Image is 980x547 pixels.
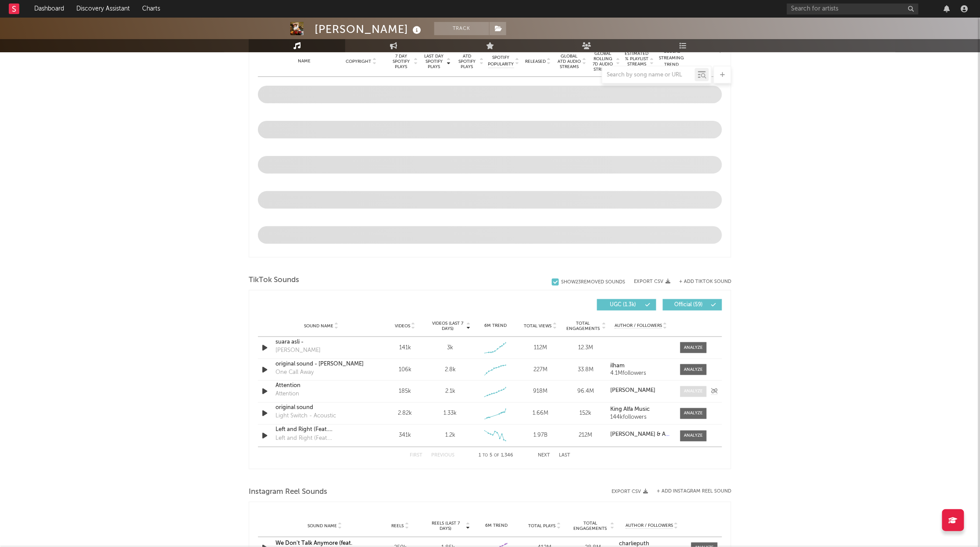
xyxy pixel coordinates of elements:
div: 106k [385,366,426,374]
span: Sound Name [304,323,333,329]
button: Last [559,453,570,458]
div: 96.4M [565,388,606,396]
div: Attention [275,390,299,399]
span: Global ATD Audio Streams [557,54,581,69]
span: Instagram Reel Sounds [249,487,327,497]
a: original sound - [PERSON_NAME] [275,360,367,369]
a: King Alfa Music [611,407,672,413]
a: suara asli - ㅤ [275,338,367,347]
span: Total Plays [529,524,556,529]
div: [PERSON_NAME] [315,22,423,36]
a: Attention [275,382,367,391]
div: 2.82k [385,409,426,418]
span: Estimated % Playlist Streams Last Day [625,51,649,72]
div: 341k [385,431,426,440]
button: Export CSV [634,279,670,284]
a: original sound [275,404,367,413]
span: Videos [395,323,410,329]
span: Copyright [346,59,371,64]
button: UGC(1.3k) [597,299,656,311]
div: 3k [447,344,453,352]
div: Light Switch - Acoustic [275,412,336,421]
strong: [PERSON_NAME] [611,388,656,394]
div: 144k followers [611,415,672,421]
div: 2.8k [445,366,456,374]
div: 1.66M [520,409,561,418]
button: Track [434,22,489,35]
button: Export CSV [612,489,648,494]
span: Author / Followers [626,523,673,529]
div: Global Streaming Trend (Last 60D) [658,48,685,75]
div: [PERSON_NAME] [275,346,321,355]
a: ilham [611,363,672,369]
div: Left and Right (Feat. [PERSON_NAME] of BTS) [275,435,367,443]
div: 185k [385,388,426,396]
button: Next [538,453,550,458]
span: Official ( 59 ) [669,302,709,308]
button: Previous [431,453,454,458]
span: to [483,454,488,458]
strong: [PERSON_NAME] & AbjkMRstY & BTS [611,432,707,438]
button: + Add Instagram Reel Sound [657,489,731,494]
button: First [410,453,422,458]
div: 6M Trend [475,523,519,529]
button: + Add TikTok Sound [679,279,731,284]
a: Left and Right (Feat. [PERSON_NAME] of BTS) [275,426,367,435]
div: Show 23 Removed Sounds [561,279,625,285]
span: Spotify Popularity [488,54,514,68]
span: Global Rolling 7D Audio Streams [591,51,615,72]
span: 7 Day Spotify Plays [390,54,413,69]
div: 1.97B [520,431,561,440]
div: 12.3M [565,344,606,352]
span: Reels (last 7 days) [426,521,465,532]
span: Sound Name [308,524,337,529]
span: TikTok Sounds [249,275,299,286]
strong: ilham [611,363,625,369]
span: of [494,454,500,458]
div: 6M Trend [475,322,516,329]
div: 4.1M followers [611,371,672,377]
span: UGC ( 1.3k ) [603,302,643,308]
span: Reels [391,524,404,529]
span: ATD Spotify Plays [455,54,479,69]
div: 112M [520,344,561,352]
div: 33.8M [565,366,606,374]
div: 212M [565,431,606,440]
div: 1.2k [445,431,455,440]
div: + Add Instagram Reel Sound [648,489,731,494]
button: Official(59) [663,299,722,311]
div: Name [275,58,333,65]
span: Videos (last 7 days) [430,321,465,331]
div: 141k [385,344,426,352]
span: Author / Followers [615,323,662,329]
strong: charlieputh [619,541,649,547]
input: Search by song name or URL [602,72,695,79]
div: 227M [520,366,561,374]
span: Last Day Spotify Plays [422,54,446,69]
div: 1 5 1,346 [472,451,520,461]
strong: King Alfa Music [611,407,650,413]
a: [PERSON_NAME] & AbjkMRstY & BTS [611,432,672,438]
span: Total Engagements [571,521,610,532]
div: 152k [565,409,606,418]
span: Total Views [524,323,552,329]
div: 918M [520,388,561,396]
a: [PERSON_NAME] [611,388,672,394]
span: Total Engagements [565,321,601,331]
button: + Add TikTok Sound [670,279,731,284]
div: 2.1k [445,388,455,396]
input: Search for artists [787,4,919,14]
span: Released [525,59,546,64]
div: 1.33k [444,409,457,418]
div: One Call Away [275,368,314,377]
